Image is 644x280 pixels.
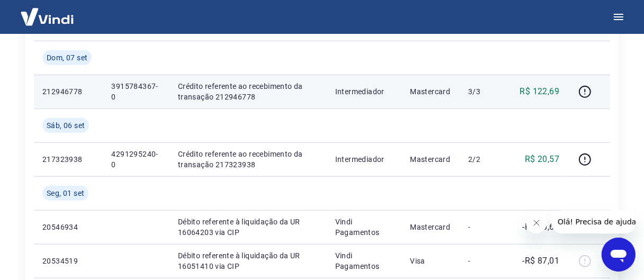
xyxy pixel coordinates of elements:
iframe: Botão para abrir a janela de mensagens [602,238,636,272]
p: Intermediador [335,86,393,97]
p: - [468,222,499,232]
p: R$ 20,57 [525,153,559,166]
p: 217323938 [42,154,94,165]
iframe: Mensagem da empresa [551,210,636,233]
p: 212946778 [42,86,94,97]
p: 3/3 [468,86,499,97]
span: Seg, 01 set [47,188,84,198]
p: Débito referente à liquidação da UR 16064203 via CIP [178,216,318,238]
p: Intermediador [335,154,393,165]
p: 4291295240-0 [111,149,160,170]
p: R$ 122,69 [520,85,560,98]
img: Vindi [13,1,82,33]
p: Crédito referente ao recebimento da transação 212946778 [178,81,318,102]
p: Vindi Pagamentos [335,250,393,272]
p: Mastercard [410,86,451,97]
p: -R$ 87,01 [523,255,560,267]
p: - [468,256,499,266]
p: 20546934 [42,222,94,232]
p: 20534519 [42,256,94,266]
span: Dom, 07 set [47,52,87,63]
p: 3915784367-0 [111,81,160,102]
p: Débito referente à liquidação da UR 16051410 via CIP [178,250,318,272]
p: Crédito referente ao recebimento da transação 217323938 [178,149,318,170]
p: Mastercard [410,222,451,232]
span: Olá! Precisa de ajuda? [6,7,89,16]
p: -R$ 20,64 [523,221,560,233]
p: Mastercard [410,154,451,165]
iframe: Fechar mensagem [526,212,547,233]
span: Sáb, 06 set [47,120,85,131]
p: Visa [410,256,451,266]
p: Vindi Pagamentos [335,216,393,238]
p: 2/2 [468,154,499,165]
